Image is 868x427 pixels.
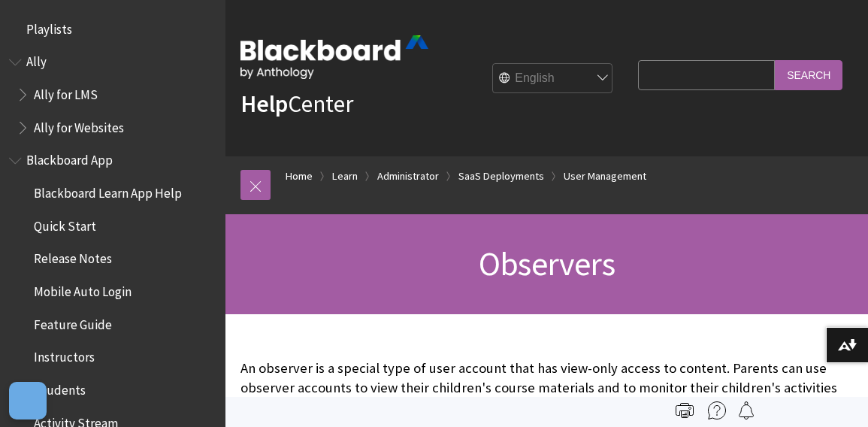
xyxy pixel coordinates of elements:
[34,180,182,201] span: Blackboard Learn App Help
[26,148,113,168] span: Blackboard App
[34,247,112,267] span: Release Notes
[26,17,72,37] span: Playlists
[26,50,47,70] span: Ally
[34,214,96,234] span: Quick Start
[34,377,86,398] span: Students
[34,115,124,135] span: Ally for Websites
[34,82,98,102] span: Ally for LMS
[34,345,95,365] span: Instructors
[564,167,646,186] a: User Management
[34,279,132,299] span: Mobile Auto Login
[9,382,47,419] button: Open Preferences
[9,50,216,141] nav: Book outline for Anthology Ally Help
[9,17,216,42] nav: Book outline for Playlists
[240,359,853,418] p: An observer is a special type of user account that has view-only access to content. Parents can u...
[479,243,615,284] span: Observers
[240,35,428,79] img: Blackboard by Anthology
[240,89,288,119] strong: Help
[377,167,439,186] a: Administrator
[286,167,313,186] a: Home
[775,60,842,89] input: Search
[458,167,544,186] a: SaaS Deployments
[240,89,353,119] a: HelpCenter
[737,401,755,419] img: Follow this page
[708,401,726,419] img: More help
[676,401,694,419] img: Print
[493,64,613,94] select: Site Language Selector
[332,167,358,186] a: Learn
[34,312,112,332] span: Feature Guide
